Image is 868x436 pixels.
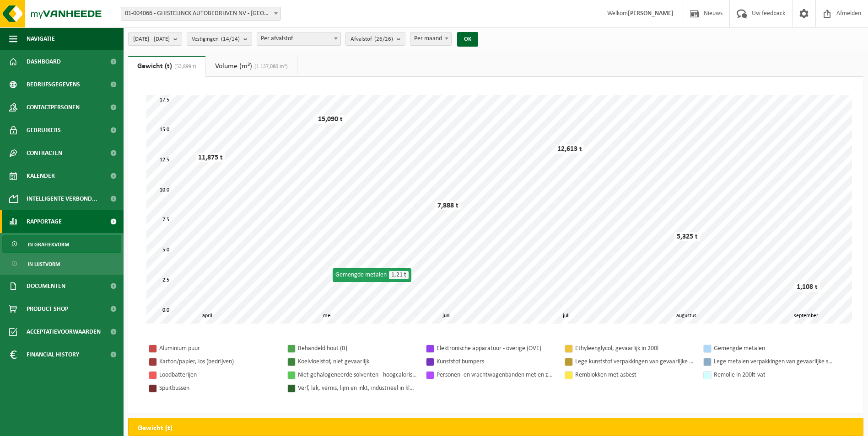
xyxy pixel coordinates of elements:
[298,356,417,367] div: Koelvloeistof, niet gevaarlijk
[333,268,411,282] div: Gemengde metalen
[27,165,55,187] span: Kalender
[159,356,278,367] div: Karton/papier, los (bedrijven)
[27,50,61,73] span: Dashboard
[714,369,833,381] div: Remolie in 200lt-vat
[27,96,80,119] span: Contactpersonen
[28,255,60,273] span: In lijstvorm
[628,10,674,17] strong: [PERSON_NAME]
[121,7,281,21] span: 01-004066 - GHISTELINCK AUTOBEDRIJVEN NV - WAREGEM
[410,32,452,46] span: Per maand
[674,232,700,241] div: 5,325 t
[298,343,417,354] div: Behandeld hout (B)
[575,369,694,381] div: Remblokken met asbest
[27,298,68,320] span: Product Shop
[128,32,182,46] button: [DATE] - [DATE]
[345,32,405,46] button: Afvalstof(26/26)
[192,32,240,46] span: Vestigingen
[27,210,62,233] span: Rapportage
[350,32,393,46] span: Afvalstof
[257,32,340,45] span: Per afvalstof
[555,144,584,154] div: 12,613 t
[410,32,451,45] span: Per maand
[196,153,225,162] div: 11,875 t
[575,356,694,367] div: Lege kunststof verpakkingen van gevaarlijke stoffen
[316,115,345,124] div: 15,090 t
[27,275,65,298] span: Documenten
[159,369,278,381] div: Loodbatterijen
[27,187,97,210] span: Intelligente verbond...
[187,32,252,46] button: Vestigingen(14/14)
[27,27,55,50] span: Navigatie
[437,343,555,354] div: Elektronische apparatuur - overige (OVE)
[28,236,69,253] span: In grafiekvorm
[389,271,409,279] span: 1,21 t
[298,383,417,394] div: Verf, lak, vernis, lijm en inkt, industrieel in kleinverpakking
[457,32,478,47] button: OK
[2,235,121,253] a: In grafiekvorm
[27,142,62,165] span: Contracten
[714,356,833,367] div: Lege metalen verpakkingen van gevaarlijke stoffen
[2,255,121,272] a: In lijstvorm
[27,320,101,343] span: Acceptatievoorwaarden
[128,56,205,77] a: Gewicht (t)
[252,64,288,69] span: (1 137,080 m³)
[575,343,694,354] div: Ethyleenglycol, gevaarlijk in 200l
[27,343,79,366] span: Financial History
[221,36,240,42] count: (14/14)
[206,56,297,77] a: Volume (m³)
[159,343,278,354] div: Aluminium puur
[435,201,461,210] div: 7,888 t
[257,32,341,46] span: Per afvalstof
[159,383,278,394] div: Spuitbussen
[437,356,555,367] div: Kunststof bumpers
[794,282,820,292] div: 1,108 t
[27,119,61,142] span: Gebruikers
[374,36,393,42] count: (26/26)
[27,73,80,96] span: Bedrijfsgegevens
[172,64,196,69] span: (53,899 t)
[714,343,833,354] div: Gemengde metalen
[298,369,417,381] div: Niet gehalogeneerde solventen - hoogcalorisch in kleinverpakking
[437,369,555,381] div: Personen -en vrachtwagenbanden met en zonder velg
[121,7,280,20] span: 01-004066 - GHISTELINCK AUTOBEDRIJVEN NV - WAREGEM
[133,32,170,46] span: [DATE] - [DATE]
